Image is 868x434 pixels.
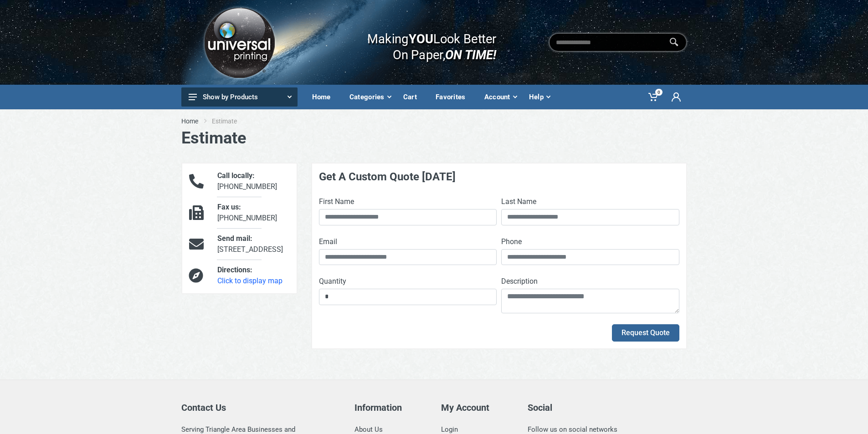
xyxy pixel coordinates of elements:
div: Home [306,87,343,107]
a: Favorites [429,85,478,109]
a: Click to display map [217,276,282,285]
label: Email [319,236,337,247]
label: Quantity [319,276,346,287]
img: Logo.png [201,4,277,81]
a: Home [181,117,198,126]
div: Account [478,87,523,107]
h5: Social [528,402,687,413]
button: Request Quote [612,324,679,342]
h5: Contact Us [181,402,341,413]
div: Categories [343,87,397,107]
b: YOU [409,31,433,46]
div: Cart [397,87,429,107]
h5: My Account [441,402,514,413]
a: Home [306,85,343,109]
div: Making Look Better On Paper, [349,22,497,63]
label: Phone [501,236,522,247]
a: 0 [642,85,665,109]
div: [PHONE_NUMBER] [211,202,296,224]
label: Description [501,276,538,287]
div: [PHONE_NUMBER] [211,170,296,192]
a: About Us [354,425,383,434]
span: Send mail: [217,234,252,243]
li: Estimate [212,117,251,126]
a: Cart [397,85,429,109]
i: ON TIME! [445,47,496,62]
div: [STREET_ADDRESS] [211,233,296,255]
h5: Information [354,402,427,413]
span: Call locally: [217,171,255,180]
div: Help [523,87,556,107]
span: Fax us: [217,203,241,211]
label: First Name [319,196,354,207]
nav: breadcrumb [181,117,687,126]
div: Favorites [429,87,478,107]
span: Directions: [217,266,252,274]
h4: Get A Custom Quote [DATE] [319,170,679,184]
a: Login [441,425,458,434]
h1: Estimate [181,128,687,148]
span: 0 [655,89,663,96]
label: Last Name [501,196,536,207]
button: Show by Products [181,87,298,107]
